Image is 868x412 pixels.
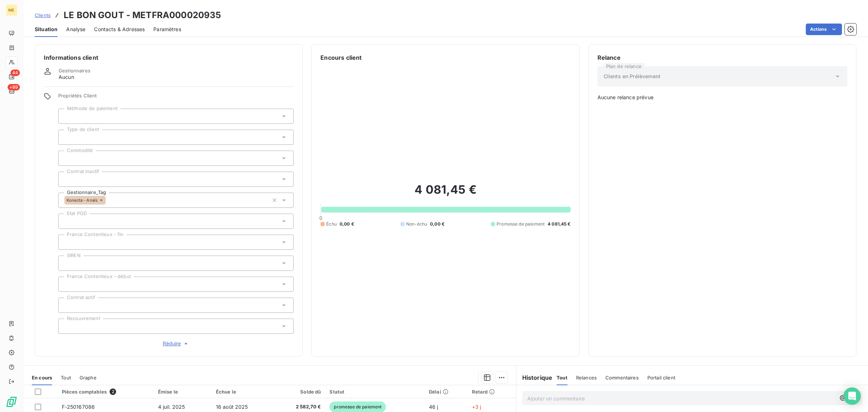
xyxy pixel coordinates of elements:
[647,375,675,381] span: Portail client
[35,12,51,19] a: Clients
[429,404,438,410] span: 46 j
[64,176,70,182] input: Ajouter une valeur
[163,340,190,347] span: Réduire
[548,221,571,227] span: 4 081,45 €
[597,53,847,62] h6: Relance
[597,94,847,101] span: Aucune relance prévue
[340,221,354,227] span: 0,00 €
[158,404,185,410] span: 4 juil. 2025
[406,221,427,227] span: Non-échu
[472,389,512,395] div: Retard
[61,375,71,381] span: Tout
[58,93,294,103] span: Propriétés Client
[64,155,70,161] input: Ajouter une valeur
[10,70,20,76] span: 44
[430,221,444,227] span: 0,00 €
[67,198,98,202] span: Konecta - Anaïs
[216,404,248,410] span: 16 août 2025
[326,221,337,227] span: Échu
[472,404,481,410] span: +3 j
[8,84,20,91] span: +99
[557,375,567,381] span: Tout
[320,53,362,62] h6: Encours client
[216,389,269,395] div: Échue le
[59,73,74,81] span: Aucun
[58,340,294,348] button: Réduire
[605,375,639,381] span: Commentaires
[110,388,116,395] span: 2
[64,9,221,22] h3: LE BON GOUT - METFRA000020935
[35,26,58,33] span: Situation
[64,302,70,308] input: Ajouter une valeur
[6,396,17,408] img: Logo LeanPay
[35,12,51,18] span: Clients
[6,85,17,97] a: +99
[604,73,660,80] span: Clients en Prélèvement
[6,4,17,16] div: ME
[158,389,207,395] div: Émise le
[319,215,322,221] span: 0
[843,387,861,405] div: Open Intercom Messenger
[806,24,842,35] button: Actions
[32,375,52,381] span: En cours
[576,375,597,381] span: Relances
[94,26,145,33] span: Contacts & Adresses
[64,323,70,329] input: Ajouter une valeur
[278,403,321,411] span: 2 582,70 €
[106,197,111,203] input: Ajouter une valeur
[64,113,70,119] input: Ajouter une valeur
[66,26,85,33] span: Analyse
[62,404,95,410] span: F-250167086
[64,134,70,140] input: Ajouter une valeur
[153,26,181,33] span: Paramètres
[278,389,321,395] div: Solde dû
[320,182,570,204] h2: 4 081,45 €
[497,221,545,227] span: Promesse de paiement
[59,68,90,73] span: Gestionnaires
[62,388,149,395] div: Pièces comptables
[64,218,70,224] input: Ajouter une valeur
[64,260,70,266] input: Ajouter une valeur
[44,53,294,62] h6: Informations client
[64,281,70,287] input: Ajouter une valeur
[329,389,420,395] div: Statut
[80,375,97,381] span: Graphe
[6,71,17,83] a: 44
[429,389,463,395] div: Délai
[516,373,553,382] h6: Historique
[64,239,70,245] input: Ajouter une valeur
